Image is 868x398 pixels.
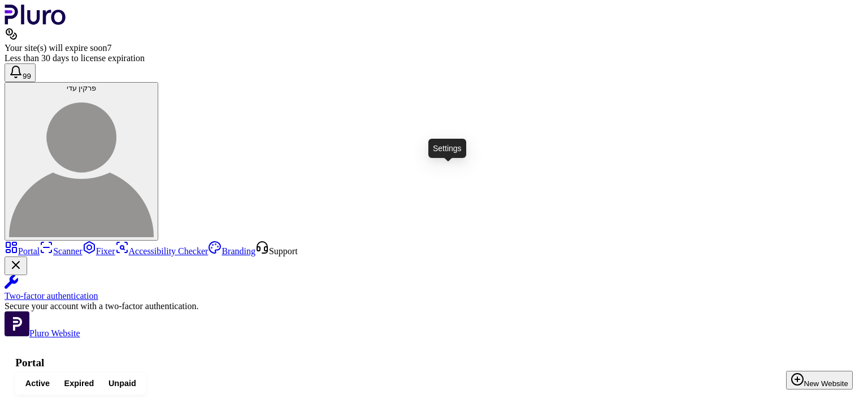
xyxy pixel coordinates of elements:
img: פרקין עדי [9,92,154,237]
a: Logo [5,17,66,27]
a: Two-factor authentication [5,275,863,301]
a: Portal [5,246,40,256]
button: Open notifications, you have 379 new notifications [5,63,36,82]
button: פרקין עדיפרקין עדי [5,82,158,241]
span: Expired [64,378,94,389]
a: Accessibility Checker [115,246,209,256]
button: New Website [786,371,853,390]
span: Active [25,378,50,389]
span: 7 [107,43,111,53]
div: Settings [428,139,466,158]
div: Two-factor authentication [5,291,863,301]
button: Unpaid [101,375,143,392]
div: Your site(s) will expire soon [5,43,863,53]
a: Fixer [83,246,115,256]
aside: Sidebar menu [5,241,863,339]
span: Unpaid [108,378,136,389]
a: Open Pluro Website [5,328,80,338]
a: Branding [208,246,255,256]
button: Close Two-factor authentication notification [5,256,27,275]
a: Scanner [40,246,83,256]
button: Active [18,375,57,392]
span: 99 [23,72,31,80]
div: Less than 30 days to license expiration [5,53,863,63]
div: Secure your account with a two-factor authentication. [5,301,863,311]
span: פרקין עדי [67,84,97,92]
a: Open Support screen [255,246,298,256]
h1: Portal [15,357,853,369]
button: Expired [57,375,101,392]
